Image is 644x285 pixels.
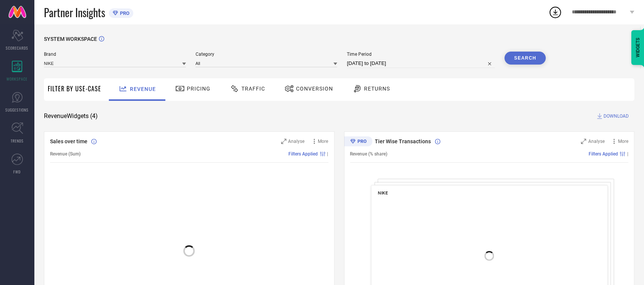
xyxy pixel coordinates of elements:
span: NIKE [378,190,388,196]
div: Open download list [549,5,562,19]
span: | [627,151,628,157]
div: Premium [344,136,372,148]
span: SUGGESTIONS [6,107,29,113]
span: Sales over time [50,138,87,144]
span: Traffic [241,86,265,92]
span: Time Period [347,52,495,57]
span: SCORECARDS [6,45,29,51]
span: WORKSPACE [7,76,28,82]
span: Filters Applied [589,151,618,157]
span: SYSTEM WORKSPACE [44,36,97,42]
span: Revenue Widgets ( 4 ) [44,112,98,120]
svg: Zoom [581,139,586,144]
span: FWD [14,169,21,175]
span: Revenue [130,86,156,92]
span: Brand [44,52,186,57]
span: Revenue (Sum) [50,151,81,157]
span: Filters Applied [289,151,318,157]
span: Pricing [187,86,210,92]
span: PRO [118,10,129,16]
span: | [327,151,328,157]
span: Returns [364,86,390,92]
span: Category [196,52,338,57]
span: Analyse [588,139,605,144]
span: Analyse [288,139,305,144]
span: Conversion [296,86,333,92]
span: DOWNLOAD [604,112,629,120]
span: Partner Insights [44,5,105,20]
span: More [618,139,628,144]
svg: Zoom [281,139,286,144]
span: Filter By Use-Case [48,84,101,93]
span: More [318,139,328,144]
span: Tier Wise Transactions [375,138,431,144]
span: Revenue (% share) [350,151,388,157]
span: TRENDS [11,138,24,144]
input: Select time period [347,59,495,68]
button: Search [505,52,546,65]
